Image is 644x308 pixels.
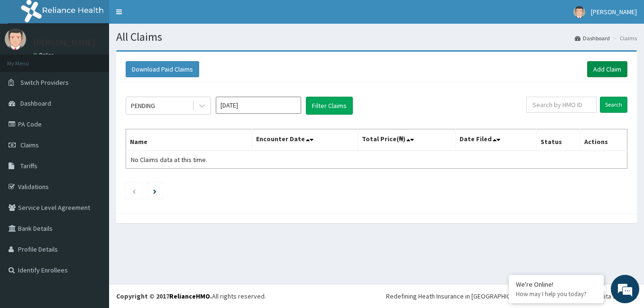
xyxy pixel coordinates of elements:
input: Search [600,97,627,113]
p: [PERSON_NAME] [33,38,95,47]
div: Redefining Heath Insurance in [GEOGRAPHIC_DATA] using Telemedicine and Data Science! [386,291,637,301]
div: We're Online! [516,280,597,289]
div: PENDING [131,101,155,110]
th: Encounter Date [252,129,358,151]
div: Minimize live chat window [156,5,178,27]
img: User Image [573,6,585,18]
a: RelianceHMO [169,292,210,300]
th: Status [536,129,580,151]
strong: Copyright © 2017 . [116,292,212,300]
span: We're online! [55,93,131,189]
a: Online [33,52,56,58]
th: Actions [580,129,627,151]
img: User Image [5,28,26,50]
span: No Claims data at this time. [131,155,207,164]
span: Claims [20,141,39,149]
img: d_794563401_company_1708531726252_794563401 [18,47,38,71]
div: Chat with us now [49,53,159,65]
span: [PERSON_NAME] [591,8,637,16]
button: Download Paid Claims [126,61,199,77]
span: Tariffs [20,162,37,170]
input: Search by HMO ID [526,97,597,113]
a: Next page [153,187,156,195]
footer: All rights reserved. [109,284,644,308]
a: Dashboard [575,34,610,42]
a: Add Claim [587,61,627,77]
th: Date Filed [456,129,537,151]
th: Total Price(₦) [358,129,455,151]
span: Switch Providers [20,78,69,87]
a: Previous page [132,187,136,195]
li: Claims [611,34,637,42]
button: Filter Claims [306,97,353,115]
h1: All Claims [116,31,637,43]
th: Name [126,129,252,151]
p: How may I help you today? [516,290,597,298]
span: Dashboard [20,99,51,108]
input: Select Month and Year [216,97,301,114]
textarea: Type your message and hit 'Enter' [5,207,181,240]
